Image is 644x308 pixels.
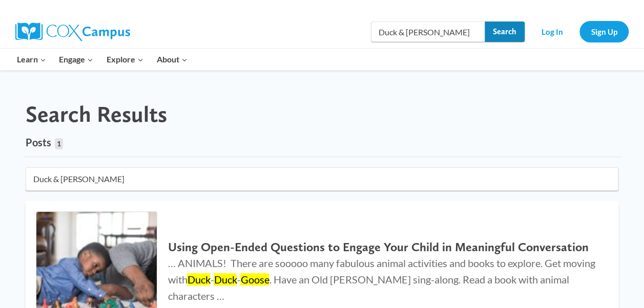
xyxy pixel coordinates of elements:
[26,136,51,148] span: Posts
[579,21,629,42] a: Sign Up
[26,101,167,128] h1: Search Results
[26,128,63,157] a: Posts1
[55,138,63,149] span: 1
[168,257,595,302] span: … ANIMALS! There are sooooo many fabulous animal activities and books to explore. Get moving with...
[10,49,194,70] nav: Primary Navigation
[240,273,269,285] mark: Goose
[150,49,194,70] button: Child menu of About
[371,21,525,42] input: Search Cox Campus
[10,49,53,70] button: Child menu of Learn
[100,49,150,70] button: Child menu of Explore
[485,21,525,42] input: Search
[530,21,629,42] nav: Secondary Navigation
[168,240,598,255] h2: Using Open-Ended Questions to Engage Your Child in Meaningful Conversation
[15,23,130,41] img: Cox Campus
[26,167,618,191] input: Search for...
[187,273,210,285] mark: Duck
[214,273,237,285] mark: Duck
[53,49,100,70] button: Child menu of Engage
[530,21,574,42] a: Log In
